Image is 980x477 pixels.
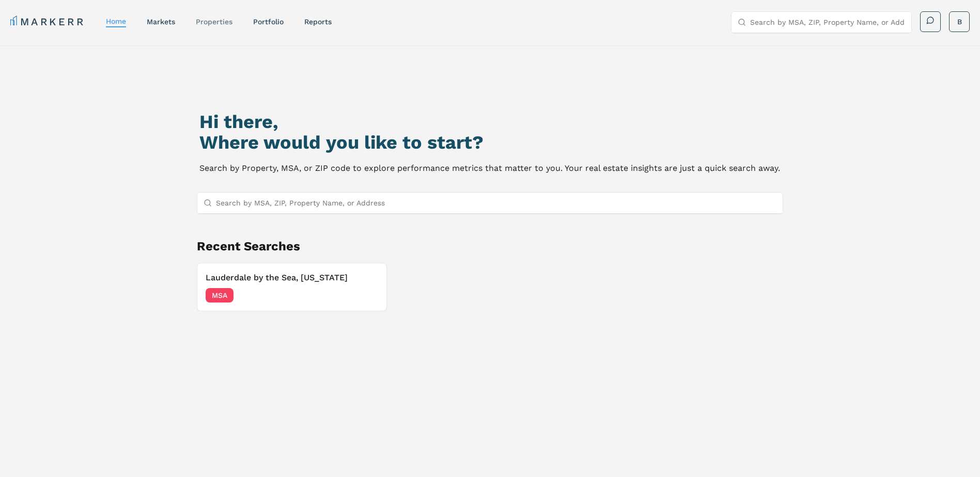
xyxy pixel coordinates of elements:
button: Remove Lauderdale by the Sea, FloridaLauderdale by the Sea, [US_STATE]MSA[DATE] [197,263,387,311]
h3: Lauderdale by the Sea, [US_STATE] [206,272,378,284]
button: B [949,11,970,32]
a: Portfolio [253,18,284,26]
span: MSA [206,288,234,303]
h2: Where would you like to start? [199,132,780,153]
span: B [957,17,962,27]
a: reports [304,18,332,26]
input: Search by MSA, ZIP, Property Name, or Address [750,12,905,33]
a: MARKERR [10,14,85,29]
p: Search by Property, MSA, or ZIP code to explore performance metrics that matter to you. Your real... [199,161,780,176]
a: home [106,17,126,25]
h1: Hi there, [199,112,780,132]
a: properties [196,18,232,26]
span: [DATE] [355,290,378,300]
a: markets [147,18,175,26]
h2: Recent Searches [197,238,784,255]
input: Search by MSA, ZIP, Property Name, or Address [216,193,777,213]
